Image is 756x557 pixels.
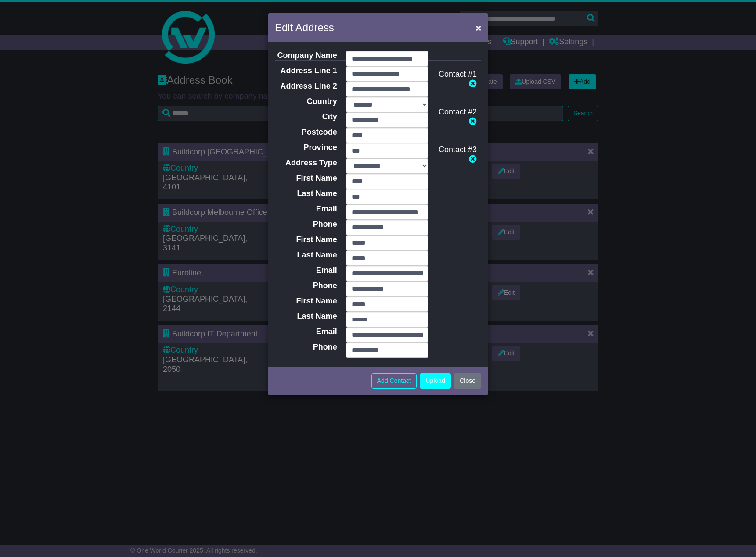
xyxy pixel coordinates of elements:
[268,97,342,107] label: Country
[420,373,450,389] button: Upload
[268,281,342,291] label: Phone
[268,66,342,76] label: Address Line 1
[439,107,477,116] span: Contact #2
[268,82,342,91] label: Address Line 2
[268,296,342,306] label: First Name
[268,343,342,352] label: Phone
[476,23,481,33] span: ×
[268,112,342,122] label: City
[268,189,342,199] label: Last Name
[454,373,481,389] button: Close
[268,327,342,337] label: Email
[268,143,342,153] label: Province
[472,19,486,37] button: Close
[268,158,342,168] label: Address Type
[268,51,342,61] label: Company Name
[268,235,342,245] label: First Name
[439,70,477,79] span: Contact #1
[268,204,342,214] label: Email
[275,20,334,36] h5: Edit Address
[439,145,477,154] span: Contact #3
[268,250,342,260] label: Last Name
[268,128,342,137] label: Postcode
[268,220,342,229] label: Phone
[371,373,417,389] button: Add Contact
[268,174,342,183] label: First Name
[268,266,342,275] label: Email
[268,312,342,321] label: Last Name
